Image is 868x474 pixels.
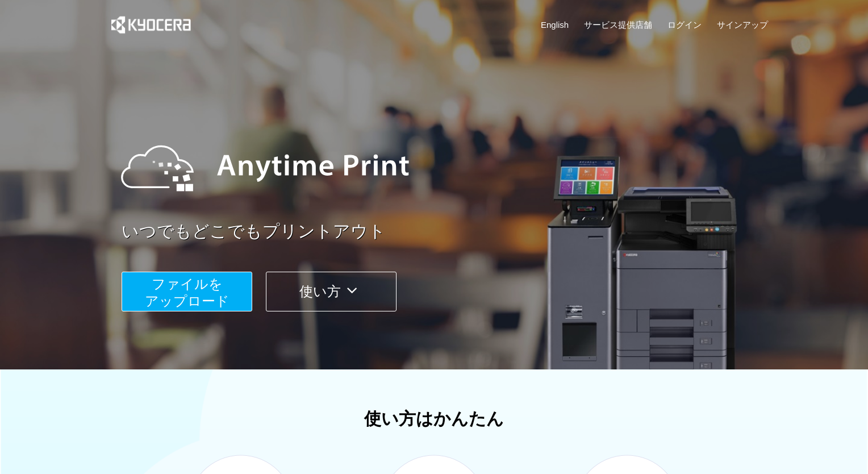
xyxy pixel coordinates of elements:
[266,272,397,311] button: 使い方
[541,19,569,31] a: English
[667,19,702,31] a: ログイン
[584,19,652,31] a: サービス提供店舗
[717,19,768,31] a: サインアップ
[122,219,775,244] a: いつでもどこでもプリントアウト
[145,276,229,309] span: ファイルを ​​アップロード
[122,272,252,311] button: ファイルを​​アップロード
